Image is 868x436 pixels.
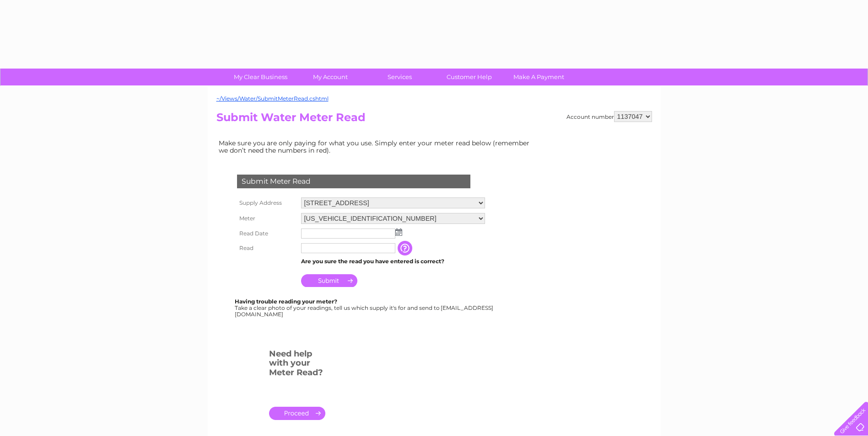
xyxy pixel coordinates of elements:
[235,241,299,255] th: Read
[235,298,337,305] b: Having trouble reading your meter?
[223,69,298,85] a: My Clear Business
[235,195,299,211] th: Supply Address
[269,407,325,420] a: .
[235,298,495,317] div: Take a clear photo of your readings, tell us which supply it's for and send to [EMAIL_ADDRESS][DO...
[235,226,299,241] th: Read Date
[301,274,357,287] input: Submit
[566,111,652,122] div: Account number
[398,241,414,255] input: Information
[299,255,487,267] td: Are you sure the read you have entered is correct?
[395,229,402,236] img: ...
[235,211,299,226] th: Meter
[431,69,507,85] a: Customer Help
[216,95,329,102] a: ~/Views/Water/SubmitMeterRead.cshtml
[362,69,437,85] a: Services
[292,69,368,85] a: My Account
[269,347,325,382] h3: Need help with your Meter Read?
[237,175,470,188] div: Submit Meter Read
[216,111,652,128] h2: Submit Water Meter Read
[216,137,537,156] td: Make sure you are only paying for what you use. Simply enter your meter read below (remember we d...
[501,69,577,85] a: Make A Payment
